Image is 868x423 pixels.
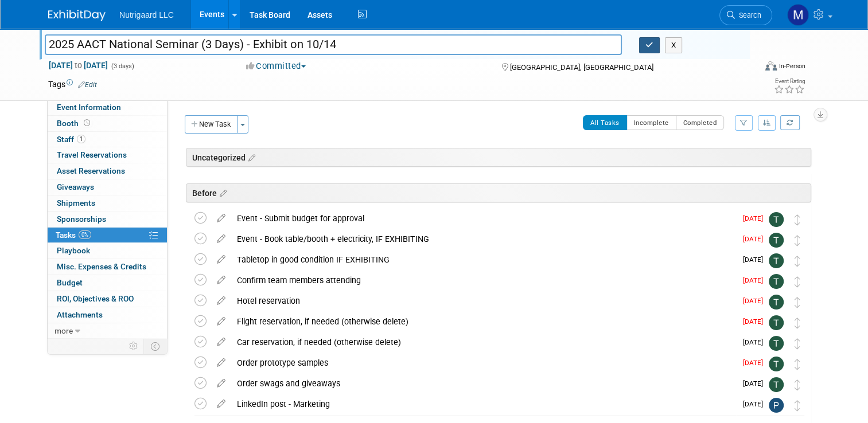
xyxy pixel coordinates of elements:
a: Travel Reservations [48,147,167,163]
i: Move task [795,256,800,267]
a: Booth [48,116,167,131]
i: Move task [795,400,800,411]
button: All Tasks [583,115,627,130]
span: Search [735,11,761,19]
span: Event Information [57,103,121,112]
div: LinkedIn post - Marketing [231,394,736,414]
a: edit [211,254,231,265]
span: [DATE] [743,297,769,305]
button: Completed [676,115,725,130]
a: Staff1 [48,132,167,147]
div: In-Person [779,62,805,70]
span: [DATE] [743,359,769,367]
div: Event Format [694,60,805,77]
i: Move task [795,379,800,390]
img: Philipp Kukemueller [769,398,784,413]
img: Tony DePrado [769,315,784,330]
div: Flight reservation, if needed (otherwise delete) [231,312,736,331]
span: Tasks [56,230,91,240]
img: Tony DePrado [769,336,784,351]
div: Event - Book table/booth + electricity, IF EXHIBITING [231,229,736,249]
span: Booth not reserved yet [81,119,92,127]
span: Giveaways [57,182,94,191]
img: Format-Inperson.png [765,61,777,70]
a: edit [211,296,231,306]
a: edit [211,358,231,368]
a: ROI, Objectives & ROO [48,291,167,307]
a: edit [211,275,231,285]
i: Move task [795,338,800,349]
span: Asset Reservations [57,166,125,175]
a: Event Information [48,100,167,115]
i: Move task [795,359,800,370]
i: Move task [795,276,800,287]
a: edit [211,399,231,409]
div: Event - Submit budget for approval [231,209,736,228]
a: Misc. Expenses & Credits [48,259,167,275]
img: Tony DePrado [769,377,784,392]
img: Tony DePrado [769,212,784,227]
span: Staff [57,135,85,144]
span: Nutrigaard LLC [119,10,174,19]
a: Shipments [48,195,167,211]
i: Move task [795,214,800,225]
a: Asset Reservations [48,163,167,179]
button: Committed [242,60,310,72]
span: [DATE] [743,256,769,264]
span: [DATE] [743,214,769,222]
a: Refresh [780,115,800,130]
td: Toggle Event Tabs [144,339,168,354]
a: Attachments [48,307,167,323]
span: (3 days) [110,62,134,70]
span: Travel Reservations [57,150,127,159]
button: New Task [185,115,238,134]
i: Move task [795,318,800,328]
span: [DATE] [743,318,769,326]
img: Tony DePrado [769,233,784,248]
div: Tabletop in good condition IF EXHIBITING [231,250,736,269]
span: [DATE] [743,276,769,284]
span: Playbook [57,246,90,255]
span: Booth [57,119,92,128]
a: edit [211,316,231,327]
img: Tony DePrado [769,253,784,268]
div: Event Rating [774,79,805,84]
a: Search [719,5,772,25]
div: Order prototype samples [231,353,736,373]
span: [DATE] [743,400,769,408]
span: Sponsorships [57,214,106,224]
div: Car reservation, if needed (otherwise delete) [231,332,736,352]
a: Playbook [48,243,167,258]
button: X [665,37,683,53]
img: Tony DePrado [769,274,784,289]
a: edit [211,234,231,244]
span: Shipments [57,198,95,207]
a: Giveaways [48,179,167,195]
a: Edit [78,81,97,89]
a: Tasks0% [48,228,167,243]
i: Move task [795,297,800,308]
span: [DATE] [743,235,769,243]
a: edit [211,378,231,389]
img: Tony DePrado [769,357,784,371]
span: to [73,61,84,70]
span: Budget [57,278,83,287]
div: Uncategorized [186,148,811,167]
a: Sponsorships [48,211,167,227]
td: Tags [48,79,97,90]
div: Order swags and giveaways [231,374,736,393]
img: Tony DePrado [769,295,784,310]
span: Misc. Expenses & Credits [57,262,146,271]
img: ExhibitDay [48,10,106,21]
span: [DATE] [743,338,769,346]
a: edit [211,337,231,347]
span: [DATE] [743,379,769,387]
span: [GEOGRAPHIC_DATA], [GEOGRAPHIC_DATA] [510,63,653,72]
span: 0% [79,230,91,239]
a: Edit sections [246,151,255,163]
span: ROI, Objectives & ROO [57,294,134,303]
div: Before [186,183,811,202]
td: Personalize Event Tab Strip [124,339,144,354]
a: Edit sections [217,187,227,198]
img: Mathias Ruperti [787,4,809,26]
